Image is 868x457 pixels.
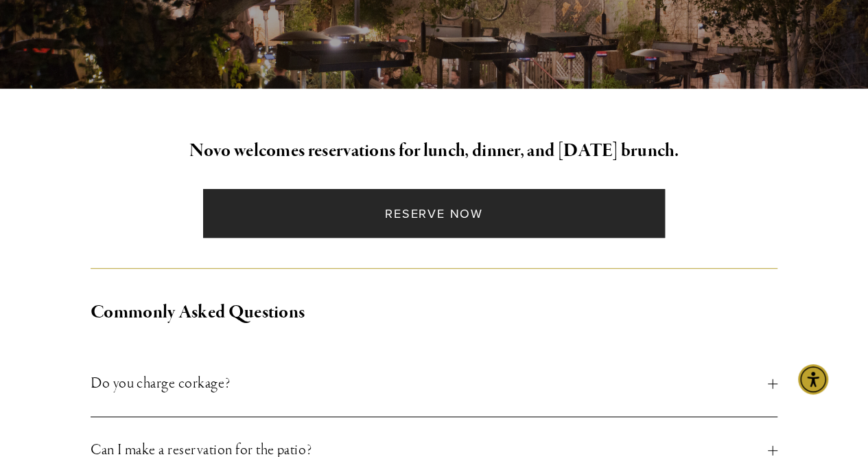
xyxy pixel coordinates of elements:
a: Reserve Now [203,189,665,238]
h2: Novo welcomes reservations for lunch, dinner, and [DATE] brunch. [91,137,777,166]
h2: Commonly Asked Questions [91,298,777,327]
span: Do you charge corkage? [91,371,768,396]
button: Do you charge corkage? [91,350,777,416]
div: Accessibility Menu [798,364,828,394]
